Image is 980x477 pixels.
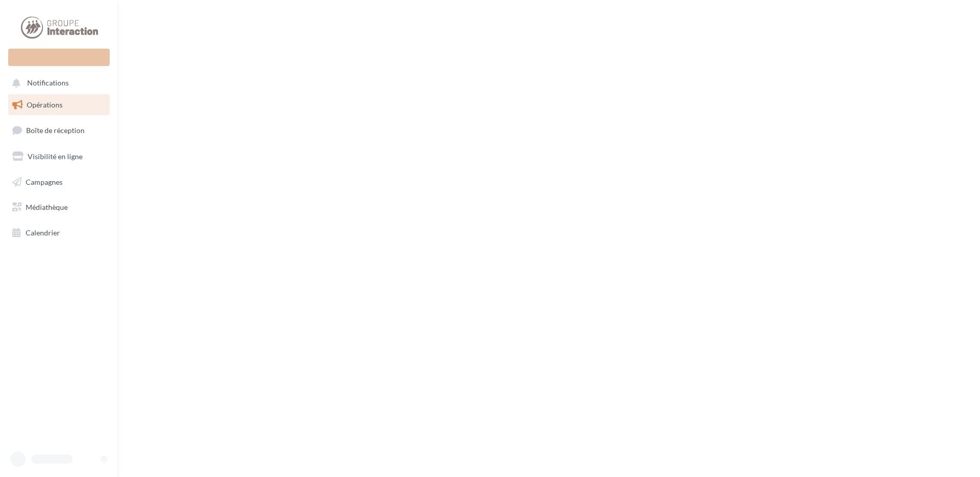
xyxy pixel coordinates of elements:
[26,203,68,211] span: Médiathèque
[26,177,63,186] span: Campagnes
[8,49,110,66] div: Nouvelle campagne
[26,228,60,237] span: Calendrier
[6,146,112,167] a: Visibilité en ligne
[6,222,112,244] a: Calendrier
[6,197,112,218] a: Médiathèque
[6,119,112,141] a: Boîte de réception
[6,171,112,193] a: Campagnes
[27,79,69,88] span: Notifications
[28,152,83,161] span: Visibilité en ligne
[6,94,112,116] a: Opérations
[26,126,85,135] span: Boîte de réception
[27,100,63,109] span: Opérations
